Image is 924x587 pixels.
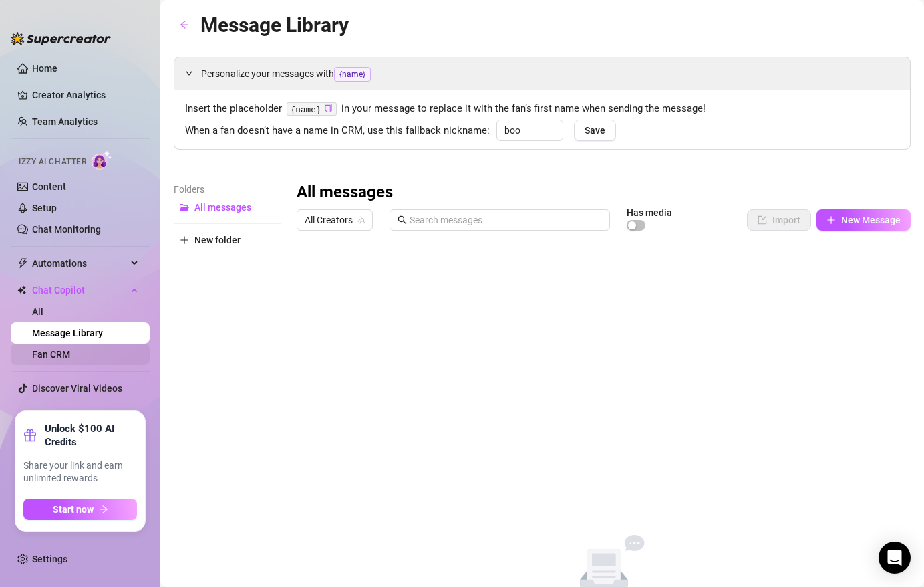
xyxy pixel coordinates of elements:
article: Folders [174,182,281,197]
span: New folder [194,235,241,245]
span: copy [324,104,333,112]
strong: Unlock $100 AI Credits [45,422,137,449]
h3: All messages [297,182,393,203]
a: All [32,306,43,317]
span: All Creators [305,210,365,230]
span: Save [585,125,605,136]
a: Home [32,63,57,74]
span: Chat Copilot [32,279,127,301]
a: Discover Viral Videos [32,383,122,394]
a: Chat Monitoring [32,224,101,235]
img: Chat Copilot [17,285,26,295]
span: Izzy AI Chatter [19,156,86,168]
input: Search messages [410,213,602,227]
span: arrow-left [180,20,189,29]
button: Click to Copy [324,104,333,114]
span: Insert the placeholder in your message to replace it with the fan’s first name when sending the m... [185,101,899,117]
span: Automations [32,253,127,274]
button: Start nowarrow-right [23,499,137,520]
span: team [357,216,365,224]
span: expanded [185,69,193,77]
span: plus [180,235,189,245]
article: Has media [627,209,672,217]
button: New folder [174,229,281,251]
img: logo-BBDzfeDw.svg [11,32,111,45]
span: {name} [334,67,371,82]
code: {name} [287,102,337,116]
span: All messages [194,202,251,213]
div: Personalize your messages with{name} [174,57,910,90]
button: Save [574,120,616,141]
a: Settings [32,554,67,564]
button: Import [747,209,811,231]
span: plus [826,215,836,225]
article: Message Library [200,9,349,41]
span: folder-open [180,203,189,212]
span: New Message [841,215,901,225]
span: thunderbolt [17,258,28,269]
span: When a fan doesn’t have a name in CRM, use this fallback nickname: [185,123,490,139]
span: Share your link and earn unlimited rewards [23,459,137,485]
span: gift [23,429,37,442]
a: Fan CRM [32,349,70,360]
a: Creator Analytics [32,84,139,106]
span: arrow-right [99,505,108,514]
a: Team Analytics [32,116,98,127]
a: Setup [32,203,57,213]
div: Open Intercom Messenger [879,542,911,574]
span: Personalize your messages with [201,66,899,82]
span: Start now [53,504,94,515]
button: New Message [816,209,911,231]
img: AI Chatter [92,150,112,170]
a: Message Library [32,328,103,338]
a: Content [32,181,66,192]
span: search [398,215,407,225]
button: All messages [174,197,281,218]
